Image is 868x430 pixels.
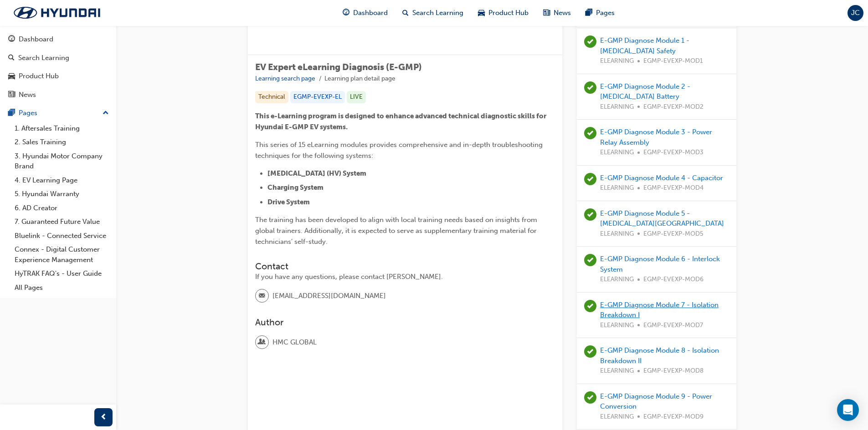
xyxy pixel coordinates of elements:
[596,8,615,18] span: Pages
[643,366,704,376] span: EGMP-EVEXP-MOD8
[19,71,59,81] div: Product Hub
[643,320,703,331] span: EGMP-EVEXP-MOD7
[4,86,113,103] a: News
[255,62,422,72] span: EV Expert eLearning Diagnosis (E-GMP)
[600,128,712,147] a: E-GMP Diagnose Module 3 - Power Relay Assembly
[4,105,113,121] button: Pages
[643,102,704,112] span: EGMP-EVEXP-MOD2
[412,8,463,18] span: Search Learning
[267,198,310,206] span: Drive System
[600,392,712,411] a: E-GMP Diagnose Module 9 - Power Conversion
[259,290,265,302] span: email-icon
[643,229,704,239] span: EGMP-EVEXP-MOD5
[8,54,15,62] span: search-icon
[11,149,113,173] a: 3. Hyundai Motor Company Brand
[543,7,550,19] span: news-icon
[536,4,578,22] a: news-iconNews
[259,336,265,348] span: user-icon
[335,4,395,22] a: guage-iconDashboard
[600,346,719,365] a: E-GMP Diagnose Module 8 - Isolation Breakdown II
[5,3,109,22] img: Trak
[255,317,555,328] h3: Author
[600,412,634,422] span: ELEARNING
[8,91,15,99] span: news-icon
[488,8,529,18] span: Product Hub
[837,399,859,421] div: Open Intercom Messenger
[643,412,704,422] span: EGMP-EVEXP-MOD9
[600,82,690,101] a: E-GMP Diagnose Module 2 - [MEDICAL_DATA] Battery
[4,31,113,48] a: Dashboard
[11,201,113,215] a: 6. AD Creator
[643,56,703,66] span: EGMP-EVEXP-MOD1
[643,274,704,285] span: EGMP-EVEXP-MOD6
[402,7,409,19] span: search-icon
[586,7,592,19] span: pages-icon
[255,261,555,272] h3: Contact
[11,243,113,267] a: Connex - Digital Customer Experience Management
[324,74,395,84] li: Learning plan detail page
[100,412,107,423] span: prev-icon
[11,135,113,149] a: 2. Sales Training
[600,56,634,66] span: ELEARNING
[8,35,15,44] span: guage-icon
[600,274,634,285] span: ELEARNING
[584,391,596,404] span: learningRecordVerb_PASS-icon
[643,183,704,193] span: EGMP-EVEXP-MOD4
[255,216,539,246] span: The training has been developed to align with local training needs based on insights from global ...
[4,50,113,66] a: Search Learning
[600,320,634,331] span: ELEARNING
[19,90,36,100] div: News
[471,4,536,22] a: car-iconProduct Hub
[584,208,596,221] span: learningRecordVerb_PASS-icon
[600,102,634,112] span: ELEARNING
[103,107,109,119] span: up-icon
[584,127,596,139] span: learningRecordVerb_PASS-icon
[255,91,288,103] div: Technical
[11,215,113,229] a: 7. Guaranteed Future Value
[343,7,349,19] span: guage-icon
[347,91,366,103] div: LIVE
[255,112,548,131] span: This e-Learning program is designed to enhance advanced technical diagnostic skills for Hyundai E...
[11,173,113,187] a: 4. EV Learning Page
[4,29,113,105] button: DashboardSearch LearningProduct HubNews
[255,141,544,160] span: This series of 15 eLearning modules provides comprehensive and in-depth troubleshooting technique...
[290,91,345,103] div: EGMP-EVEXP-EL
[851,8,860,18] span: JC
[600,229,634,239] span: ELEARNING
[600,301,719,319] a: E-GMP Diagnose Module 7 - Isolation Breakdown I
[600,255,720,273] a: E-GMP Diagnose Module 6 - Interlock System
[272,337,317,348] span: HMC GLOBAL
[11,229,113,243] a: Bluelink - Connected Service
[584,81,596,94] span: learningRecordVerb_PASS-icon
[584,173,596,185] span: learningRecordVerb_PASS-icon
[267,169,366,177] span: [MEDICAL_DATA] (HV) System
[600,147,634,158] span: ELEARNING
[584,35,596,48] span: learningRecordVerb_PASS-icon
[478,7,485,19] span: car-icon
[8,109,15,117] span: pages-icon
[11,267,113,281] a: HyTRAK FAQ's - User Guide
[8,72,15,81] span: car-icon
[600,209,724,228] a: E-GMP Diagnose Module 5 - [MEDICAL_DATA][GEOGRAPHIC_DATA]
[600,366,634,376] span: ELEARNING
[643,147,704,158] span: EGMP-EVEXP-MOD3
[584,300,596,312] span: learningRecordVerb_PASS-icon
[353,8,388,18] span: Dashboard
[554,8,571,18] span: News
[19,34,53,45] div: Dashboard
[11,121,113,136] a: 1. Aftersales Training
[600,174,723,182] a: E-GMP Diagnose Module 4 - Capacitor
[267,183,324,192] span: Charging System
[600,36,689,55] a: E-GMP Diagnose Module 1 - [MEDICAL_DATA] Safety
[255,75,315,82] a: Learning search page
[11,187,113,201] a: 5. Hyundai Warranty
[847,5,863,21] button: JC
[11,281,113,295] a: All Pages
[578,4,622,22] a: pages-iconPages
[18,53,69,63] div: Search Learning
[584,254,596,266] span: learningRecordVerb_PASS-icon
[272,291,386,301] span: [EMAIL_ADDRESS][DOMAIN_NAME]
[600,183,634,193] span: ELEARNING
